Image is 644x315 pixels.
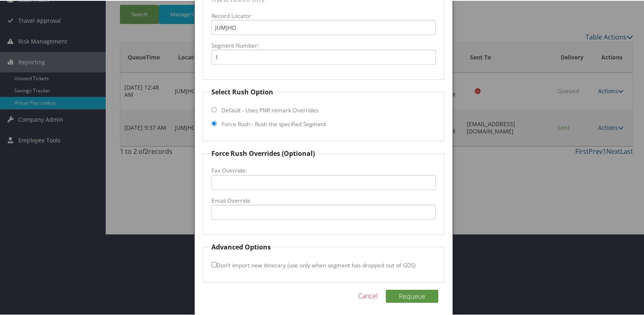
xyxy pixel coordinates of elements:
input: Don't import new itinerary (use only when segment has dropped out of GDS) [211,261,217,267]
label: Email Override [211,196,436,204]
label: Record Locator [211,11,436,19]
a: Cancel [358,290,378,300]
legend: Select Rush Option [210,86,274,96]
legend: Force Rush Overrides (Optional) [210,148,316,157]
label: Segment Number: [211,41,436,49]
label: Fax Override: [211,166,436,174]
legend: Advanced Options [210,241,272,251]
label: Don't import new itinerary (use only when segment has dropped out of GDS) [211,257,416,272]
label: Force Rush - Rush the specified Segment [222,119,326,127]
label: Default - Uses PNR remark Overrides [222,105,318,114]
button: Requeue [386,289,438,302]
